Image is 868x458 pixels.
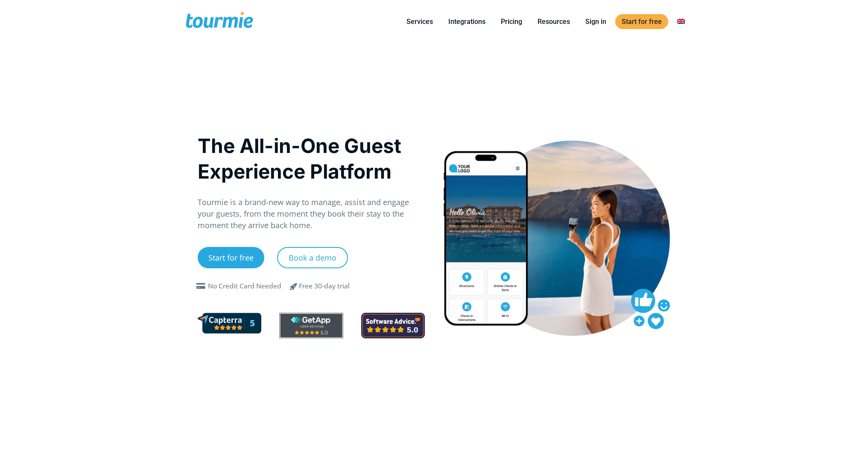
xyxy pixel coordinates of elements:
[299,281,350,291] div: Free 30-day trial
[208,281,281,291] div: No Credit Card Needed
[283,281,304,291] span: 
[494,16,529,27] a: Pricing
[277,247,348,268] a: Book a demo
[198,247,264,268] a: Start for free
[579,16,613,27] a: Sign in
[400,16,439,27] a: Services
[442,16,492,27] a: Integrations
[194,283,208,290] span: 
[198,133,425,184] h1: The All-in-One Guest Experience Platform
[531,16,576,27] a: Resources
[198,197,425,231] p: Tourmie is a brand-new way to manage, assist and engage your guests, from the moment they book th...
[671,16,691,27] a: Switch to
[615,14,668,29] a: Start for free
